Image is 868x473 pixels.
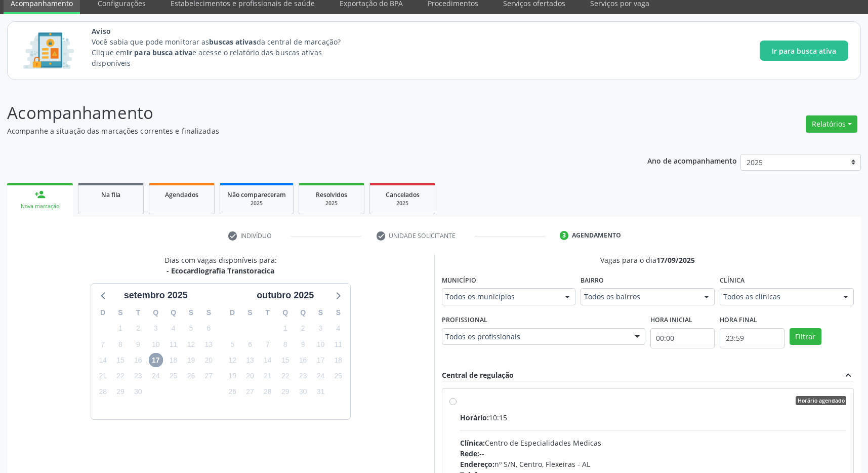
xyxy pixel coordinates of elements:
[259,305,276,321] div: T
[796,396,846,405] span: Horário agendado
[127,48,192,57] strong: Ir para busca ativa
[312,305,329,321] div: S
[329,305,347,321] div: S
[261,369,275,383] span: terça-feira, 21 de outubro de 2025
[261,353,275,367] span: terça-feira, 14 de outubro de 2025
[445,292,555,302] span: Todos os municípios
[386,190,420,199] span: Cancelados
[129,305,147,321] div: T
[182,305,200,321] div: S
[184,322,198,336] span: sexta-feira, 5 de setembro de 2025
[278,369,293,383] span: quarta-feira, 22 de outubro de 2025
[460,413,489,422] span: Horário:
[96,369,110,383] span: domingo, 21 de setembro de 2025
[294,305,312,321] div: Q
[572,231,621,240] div: Agendamento
[460,448,847,459] div: --
[331,337,345,351] span: sábado, 11 de outubro de 2025
[243,369,257,383] span: segunda-feira, 20 de outubro de 2025
[790,328,821,345] button: Filtrar
[650,328,715,348] input: Selecione o horário
[224,305,241,321] div: D
[650,312,692,328] label: Hora inicial
[296,322,310,336] span: quinta-feira, 2 de outubro de 2025
[584,292,694,302] span: Todos os bairros
[331,353,345,367] span: sábado, 18 de outubro de 2025
[261,385,275,399] span: terça-feira, 28 de outubro de 2025
[296,353,310,367] span: quinta-feira, 16 de outubro de 2025
[306,200,357,207] div: 2025
[201,369,216,383] span: sábado, 27 de setembro de 2025
[113,369,128,383] span: segunda-feira, 22 de setembro de 2025
[460,438,847,448] div: Centro de Especialidades Medicas
[806,115,857,133] button: Relatórios
[201,353,216,367] span: sábado, 20 de setembro de 2025
[149,369,163,383] span: quarta-feira, 24 de setembro de 2025
[14,203,66,210] div: Nova marcação
[442,312,487,328] label: Profissional
[720,328,784,348] input: Selecione o horário
[101,190,120,199] span: Na fila
[442,272,476,288] label: Município
[843,370,854,381] i: expand_less
[113,322,128,336] span: segunda-feira, 1 de setembro de 2025
[560,231,569,240] div: 3
[313,322,327,336] span: sexta-feira, 3 de outubro de 2025
[296,369,310,383] span: quinta-feira, 23 de outubro de 2025
[460,459,847,469] div: nº S/N, Centro, Flexeiras - AL
[581,272,604,288] label: Bairro
[313,337,327,351] span: sexta-feira, 10 de outubro de 2025
[131,337,145,351] span: terça-feira, 9 de setembro de 2025
[442,255,854,265] div: Vagas para o dia
[760,41,848,61] button: Ir para busca ativa
[241,305,259,321] div: S
[7,126,605,136] p: Acompanhe a situação das marcações correntes e finalizadas
[313,353,327,367] span: sexta-feira, 17 de outubro de 2025
[276,305,294,321] div: Q
[225,385,239,399] span: domingo, 26 de outubro de 2025
[243,353,257,367] span: segunda-feira, 13 de outubro de 2025
[113,353,128,367] span: segunda-feira, 15 de setembro de 2025
[243,385,257,399] span: segunda-feira, 27 de outubro de 2025
[261,337,275,351] span: terça-feira, 7 de outubro de 2025
[131,369,145,383] span: terça-feira, 23 de setembro de 2025
[720,272,745,288] label: Clínica
[167,369,181,383] span: quinta-feira, 25 de setembro de 2025
[20,28,77,73] img: Imagem de CalloutCard
[243,337,257,351] span: segunda-feira, 6 de outubro de 2025
[7,100,605,126] p: Acompanhamento
[723,292,833,302] span: Todos as clínicas
[149,337,163,351] span: quarta-feira, 10 de setembro de 2025
[720,312,757,328] label: Hora final
[34,189,46,200] div: person_add
[131,385,145,399] span: terça-feira, 30 de setembro de 2025
[112,305,130,321] div: S
[209,37,256,47] strong: buscas ativas
[377,200,428,207] div: 2025
[94,305,112,321] div: D
[227,190,286,199] span: Não compareceram
[647,154,737,167] p: Ano de acompanhamento
[278,353,293,367] span: quarta-feira, 15 de outubro de 2025
[92,36,359,68] p: Você sabia que pode monitorar as da central de marcação? Clique em e acesse o relatório das busca...
[92,26,359,36] span: Aviso
[442,370,514,381] div: Central de regulação
[184,337,198,351] span: sexta-feira, 12 de setembro de 2025
[225,369,239,383] span: domingo, 19 de outubro de 2025
[96,353,110,367] span: domingo, 14 de setembro de 2025
[278,337,293,351] span: quarta-feira, 8 de outubro de 2025
[460,412,847,423] div: 10:15
[253,289,318,302] div: outubro 2025
[656,255,695,265] span: 17/09/2025
[165,190,198,199] span: Agendados
[278,385,293,399] span: quarta-feira, 29 de outubro de 2025
[225,337,239,351] span: domingo, 5 de outubro de 2025
[164,305,182,321] div: Q
[184,369,198,383] span: sexta-feira, 26 de setembro de 2025
[201,337,216,351] span: sábado, 13 de setembro de 2025
[167,353,181,367] span: quinta-feira, 18 de setembro de 2025
[227,200,286,207] div: 2025
[316,190,347,199] span: Resolvidos
[313,385,327,399] span: sexta-feira, 31 de outubro de 2025
[331,369,345,383] span: sábado, 25 de outubro de 2025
